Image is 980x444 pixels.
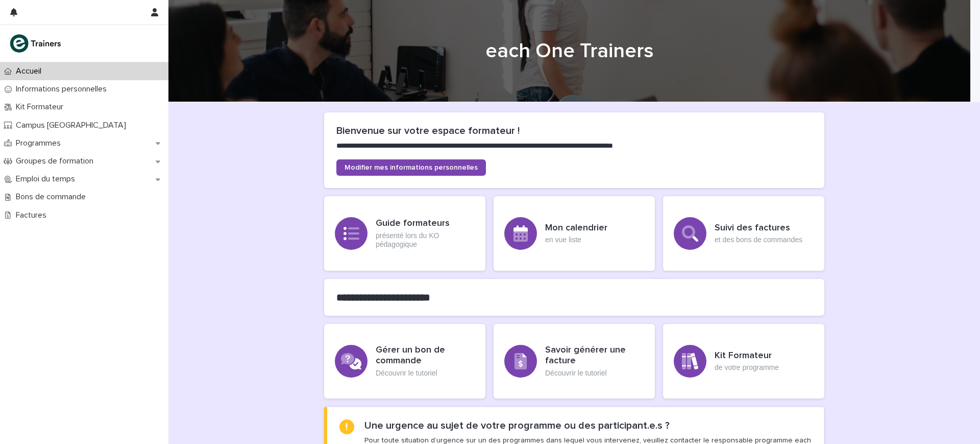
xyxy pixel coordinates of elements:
[12,211,55,220] p: Factures
[545,345,644,367] h3: Savoir générer une facture
[494,196,655,271] a: Mon calendrieren vue liste
[336,159,486,176] a: Modifier mes informations personnelles
[345,164,478,171] span: Modifier mes informations personnelles
[12,138,69,148] p: Programmes
[8,33,64,54] img: K0CqGN7SDeD6s4JG8KQk
[12,192,94,202] p: Bons de commande
[12,174,83,184] p: Emploi du temps
[663,324,824,399] a: Kit Formateurde votre programme
[376,369,475,378] p: Découvrir le tutoriel
[376,345,475,367] h3: Gérer un bon de commande
[545,236,607,244] p: en vue liste
[320,39,820,63] h1: each One Trainers
[336,125,812,137] h2: Bienvenue sur votre espace formateur !
[324,324,485,399] a: Gérer un bon de commandeDécouvrir le tutoriel
[12,84,115,94] p: Informations personnelles
[376,231,475,249] p: présenté lors du KO pédagogique
[545,369,644,378] p: Découvrir le tutoriel
[324,196,485,271] a: Guide formateursprésenté lors du KO pédagogique
[715,236,802,244] p: et des bons de commandes
[364,419,670,432] h2: Une urgence au sujet de votre programme ou des participant.e.s ?
[12,66,50,76] p: Accueil
[494,324,655,399] a: Savoir générer une factureDécouvrir le tutoriel
[12,156,102,166] p: Groupes de formation
[715,223,802,234] h3: Suivi des factures
[12,102,71,112] p: Kit Formateur
[663,196,824,271] a: Suivi des factureset des bons de commandes
[715,363,779,372] p: de votre programme
[12,121,134,130] p: Campus [GEOGRAPHIC_DATA]
[545,223,607,234] h3: Mon calendrier
[376,218,475,229] h3: Guide formateurs
[715,350,779,362] h3: Kit Formateur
